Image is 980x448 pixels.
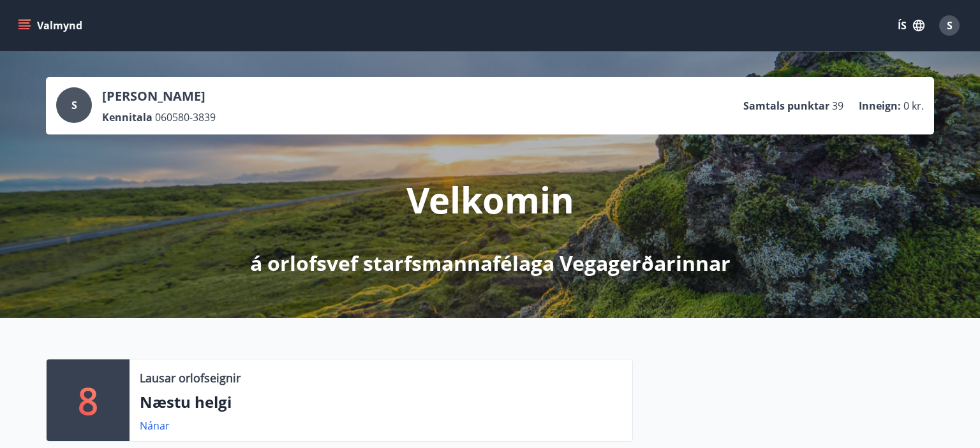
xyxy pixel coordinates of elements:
p: Samtals punktar [743,99,829,113]
span: 0 kr. [903,99,924,113]
span: 39 [832,99,843,113]
p: Inneign : [859,99,901,113]
span: 060580-3839 [155,110,216,124]
p: Lausar orlofseignir [140,370,241,386]
button: menu [15,14,87,37]
p: Næstu helgi [140,391,622,413]
span: S [947,18,953,33]
span: S [71,98,77,112]
button: S [934,10,965,41]
p: Velkomin [406,175,574,224]
p: [PERSON_NAME] [102,87,216,105]
p: Kennitala [102,110,152,124]
button: ÍS [891,14,932,37]
a: Nánar [140,419,170,433]
p: 8 [78,376,98,424]
p: á orlofsvef starfsmannafélaga Vegagerðarinnar [250,249,731,277]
